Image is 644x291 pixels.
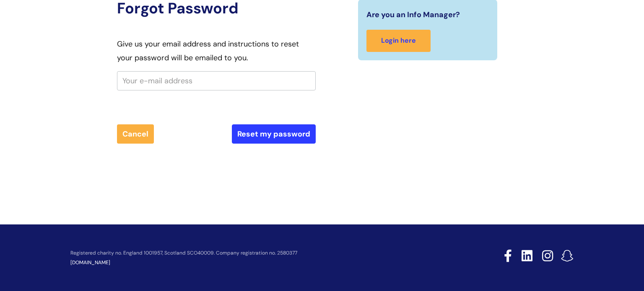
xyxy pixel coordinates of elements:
p: Give us your email address and instructions to reset your password will be emailed to you. [117,37,316,64]
input: Your e-mail address [117,71,316,90]
button: Cancel [117,124,154,144]
span: Are you an Info Manager? [366,8,460,21]
a: Login here [366,30,431,52]
button: Reset my password [232,124,316,144]
a: [DOMAIN_NAME] [70,259,110,266]
p: Registered charity no. England 1001957, Scotland SCO40009. Company registration no. 2580377 [70,250,444,256]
